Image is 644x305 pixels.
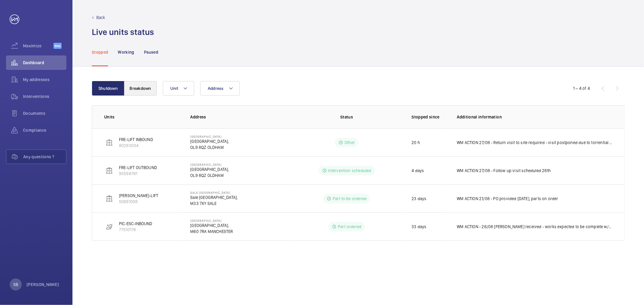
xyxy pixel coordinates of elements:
p: 4 days [412,168,424,174]
p: 80293034 [119,143,153,149]
button: Unit [163,81,194,96]
p: FRE-LIFT INBOUND [119,137,153,143]
h1: Live units status [92,27,154,38]
p: OL9 8QZ OLDHAM [190,172,229,178]
p: Stopped since [412,114,447,120]
p: Paused [144,49,158,55]
p: 23 days [412,196,426,202]
img: elevator.svg [106,139,113,146]
p: 33 days [412,224,426,230]
button: Shutdown [92,81,124,96]
span: Any questions ? [23,154,66,160]
p: M60 7RA MANCHESTER [190,228,233,234]
p: PIC-ESC-INBOUND [119,221,152,227]
span: Maximize [23,43,53,49]
p: 20 h [412,140,420,146]
p: Part ordered [338,224,361,230]
p: 77510178 [119,227,152,233]
p: OL9 8QZ OLDHAM [190,144,229,150]
p: [GEOGRAPHIC_DATA], [190,138,229,144]
p: [GEOGRAPHIC_DATA] [190,219,233,222]
p: [GEOGRAPHIC_DATA] [190,163,229,166]
div: 1 – 4 of 4 [573,85,590,91]
p: Stopped [92,49,108,55]
p: Working [118,49,134,55]
p: FRE-LIFT OUTBOUND [119,165,157,171]
p: WM ACTION - 26/08 [PERSON_NAME] received - works expected to be complete w/c 01/09 [457,224,612,230]
span: Beta [53,43,62,49]
span: Dashboard [23,60,66,66]
p: Status [296,114,398,120]
p: Part to be ordered [333,196,367,202]
p: Other [344,140,355,146]
span: Interventions [23,93,66,99]
button: Breakdown [124,81,157,96]
p: 50691008 [119,199,158,205]
p: [GEOGRAPHIC_DATA] [190,135,229,138]
button: Address [200,81,240,96]
p: Sale [GEOGRAPHIC_DATA], [190,194,238,200]
span: Unit [170,86,178,91]
p: WM ACTION 21/08 - PO provided [DATE], parts on order [457,196,558,202]
p: [PERSON_NAME]-LIFT [119,193,158,199]
img: elevator.svg [106,195,113,202]
p: [GEOGRAPHIC_DATA], [190,166,229,172]
img: escalator.svg [106,223,113,230]
p: [GEOGRAPHIC_DATA], [190,222,233,228]
p: Address [190,114,291,120]
p: WM ACTION 27/08 - Follow up visit scheduled 28th [457,168,551,174]
p: WM ACTION 27/08 - Return visit to site required - visit postponed due to torrential weather condi... [457,140,612,146]
img: elevator.svg [106,167,113,174]
span: Address [208,86,224,91]
p: Units [104,114,181,120]
p: M33 7XY SALE [190,200,238,206]
p: SB [13,281,18,288]
p: Additional information [457,114,612,120]
p: [PERSON_NAME] [27,281,59,288]
p: Intervention scheduled [328,168,371,174]
p: Back [96,14,105,20]
p: 95598781 [119,171,157,177]
p: Sale [GEOGRAPHIC_DATA] [190,191,238,194]
span: Compliance [23,127,66,133]
span: Documents [23,110,66,116]
span: My addresses [23,77,66,83]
